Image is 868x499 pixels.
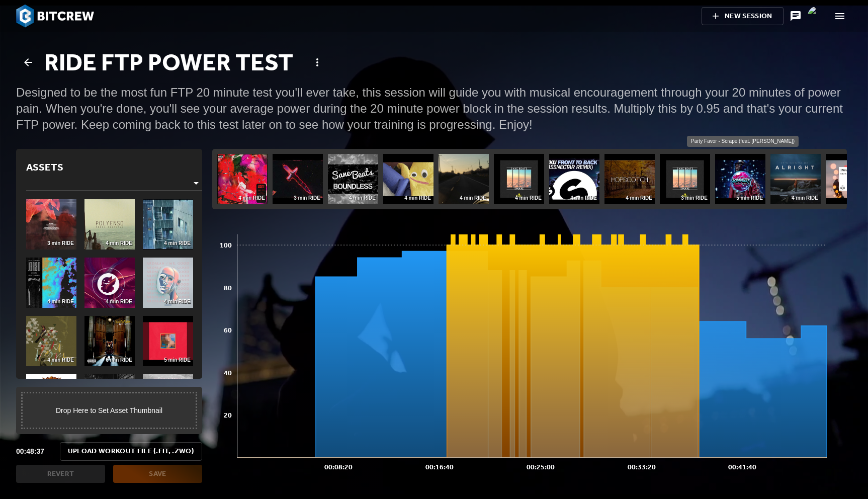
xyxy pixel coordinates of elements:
[702,7,784,26] button: New Session
[143,316,193,366] img: 5 min RIDE
[383,154,433,204] img: 4 min RIDE
[139,312,197,370] div: 5 min RIDE5 min RIDE
[217,154,273,204] div: 4 min RIDE4 min RIDE
[143,258,193,308] div: Lifted (Original Mix)
[84,374,135,425] div: HUMBLE.
[273,154,328,204] div: 3 min RIDE3 min RIDE
[16,5,94,28] img: BitCrew
[26,374,76,425] div: Jesus Walks
[349,194,376,202] p: 4 min RIDE
[47,239,74,247] p: 3 min RIDE
[84,374,135,425] img: 3 min RIDE
[604,154,660,204] div: 4 min RIDE4 min RIDE
[139,254,197,312] div: 4 min RIDE4 min RIDE
[328,154,383,204] div: 4 min RIDE4 min RIDE
[494,154,544,204] img: 4 min RIDE
[84,316,135,366] img: 6 min RIDE
[139,195,197,254] div: 4 min RIDE4 min RIDE
[84,258,135,308] div: Tim Legend - When The World Ended
[143,374,193,425] div: Kiiara- Feels (Jai Wolf Remix)
[84,199,135,249] img: 4 min RIDE
[770,154,821,204] img: 4 min RIDE
[770,154,826,204] div: 4 min RIDE4 min RIDE
[84,199,135,249] div: Polyenso - Moona Festival
[80,195,139,254] div: 4 min RIDE4 min RIDE
[494,154,549,204] div: 4 min RIDE4 min RIDE
[26,316,76,366] img: 4 min RIDE
[273,154,323,204] img: 3 min RIDE
[164,298,191,305] p: 4 min RIDE
[164,356,191,364] p: 5 min RIDE
[80,370,139,429] div: 3 min RIDE
[106,239,132,247] p: 4 min RIDE
[660,154,715,204] div: 3 min RIDE3 min RIDE
[494,154,544,204] div: SaneBeats - Stunner
[439,154,489,204] div: Pierce Fulton - This Is What Gets Me Home
[715,154,770,204] div: 5 min RIDE5 min RIDE
[549,154,599,204] img: 4 min RIDE
[44,48,293,76] h1: Ride FTP Power Test
[660,154,710,204] div: SaneBeats - We Go
[22,312,80,370] div: 4 min RIDE4 min RIDE
[143,316,193,366] div: POWER
[294,194,320,202] p: 3 min RIDE
[143,258,193,308] img: 4 min RIDE
[21,392,197,429] div: Drop Here to Set Asset Thumbnail
[570,194,597,202] p: 4 min RIDE
[515,194,542,202] p: 4 min RIDE
[143,374,193,425] img: 5 min RIDE
[549,154,599,204] div: Buku - Front To Back (Bassnectar Remix)
[80,254,139,312] div: 4 min RIDE4 min RIDE
[238,194,265,202] p: 4 min RIDE
[439,154,489,204] img: 4 min RIDE
[143,199,193,249] div: Hucci - Realm
[404,194,431,202] p: 4 min RIDE
[328,154,378,204] div: SaneBeats - Boundless
[792,194,818,202] p: 4 min RIDE
[26,258,76,308] img: 4 min RIDE
[47,298,74,305] p: 4 min RIDE
[16,85,852,133] div: Designed to be the most fun FTP 20 minute test you'll ever take, this session will guide you with...
[460,194,486,202] p: 4 min RIDE
[681,194,708,202] p: 3 min RIDE
[143,199,193,249] img: 4 min RIDE
[660,154,710,204] img: 3 min RIDE
[604,154,655,204] div: Nire - Hopscotch feat. Nani Castle & Nini Rey (Tony Quattro Remix)
[273,154,323,204] div: SAINt JHN - "5 Thousand Singles" (Official Audio)
[770,154,821,204] div: ODESZA - Falls (feat. Sasha Alex Sloan)
[328,154,378,204] img: 4 min RIDE
[22,195,80,254] div: 3 min RIDE3 min RIDE
[736,194,763,202] p: 5 min RIDE
[84,316,135,366] div: Hey Mama
[715,154,765,204] img: 5 min RIDE
[16,447,44,455] strong: 00:48:37
[80,312,139,370] div: 6 min RIDE6 min RIDE
[47,356,74,364] p: 4 min RIDE
[383,154,433,204] div: Broke For Free - Forever Wavvy [Official Video] (4k)
[26,258,76,308] div: souvenirs
[26,199,76,249] div: Warmth
[383,154,439,204] div: 4 min RIDE4 min RIDE
[68,445,194,458] label: Upload Workout File (.FIT, .ZWO)
[808,6,828,26] img: @ryan
[439,154,494,204] div: 4 min RIDE4 min RIDE
[106,298,132,305] p: 4 min RIDE
[26,159,202,175] h4: Assets
[26,316,76,366] div: Ki:Theory - Open Wound (ODESZA Remix) - Audio Only
[106,356,132,364] p: 6 min RIDE
[60,442,202,461] button: Upload Workout File (.FIT, .ZWO)
[604,154,655,204] img: 4 min RIDE
[26,199,76,249] img: 3 min RIDE
[84,258,135,308] img: 4 min RIDE
[217,154,268,204] img: 4 min RIDE
[718,10,767,23] span: New Session
[164,239,191,247] p: 4 min RIDE
[549,154,604,204] div: 4 min RIDE4 min RIDE
[217,154,268,204] div: Money to the Sky
[22,254,80,312] div: 4 min RIDE4 min RIDE
[139,370,197,429] div: 5 min RIDE
[626,194,652,202] p: 4 min RIDE
[22,370,80,429] div: 4 min RIDE
[26,374,76,425] img: 4 min RIDE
